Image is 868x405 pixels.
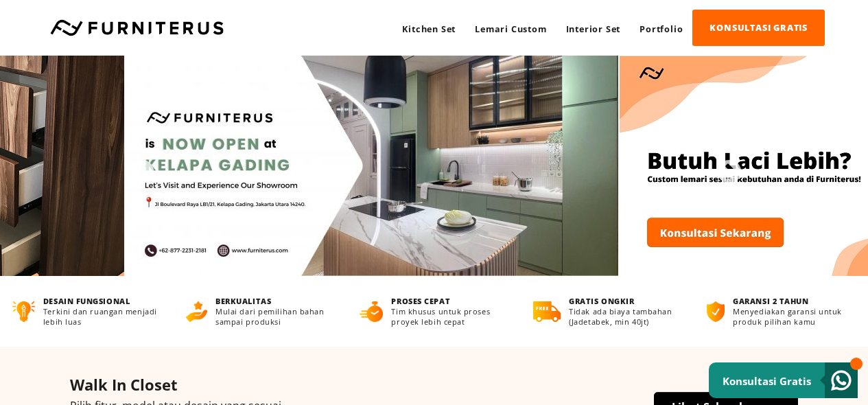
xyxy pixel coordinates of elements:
p: Menyediakan garansi untuk produk pilihan kamu [733,306,855,327]
img: 1-2-scaled-e1693826997376.jpg [124,56,618,276]
p: Mulai dari pemilihan bahan sampai produksi [215,306,334,327]
img: desain-fungsional.png [12,301,35,322]
p: Tim khusus untuk proses proyek lebih cepat [391,306,508,327]
a: Portfolio [630,10,692,47]
h4: GRATIS ONGKIR [569,296,681,306]
h4: DESAIN FUNGSIONAL [43,296,161,306]
a: Lemari Custom [465,10,556,47]
a: Konsultasi Gratis [709,362,858,398]
button: Previous [128,159,142,173]
img: bergaransi.png [707,301,725,322]
small: Konsultasi Gratis [723,374,811,388]
img: gratis-ongkir.png [533,301,561,322]
h4: Walk In Closet [70,374,798,395]
p: Terkini dan ruangan menjadi lebih luas [43,306,161,327]
h4: GARANSI 2 TAHUN [733,296,855,306]
a: Kitchen Set [392,10,465,47]
p: Tidak ada biaya tambahan (Jadetabek, min 40jt) [569,306,681,327]
a: Interior Set [556,10,631,47]
img: berkualitas.png [186,301,207,322]
h4: PROSES CEPAT [391,296,508,306]
a: KONSULTASI GRATIS [692,10,825,46]
h4: BERKUALITAS [215,296,334,306]
button: Next [716,159,729,173]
